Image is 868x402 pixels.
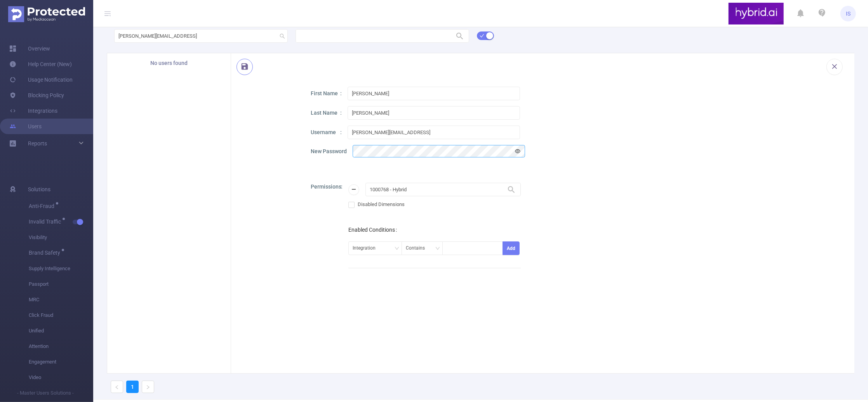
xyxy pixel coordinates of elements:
[29,370,93,385] span: Video
[480,33,484,38] i: icon: check
[146,385,150,390] i: icon: right
[348,126,520,139] input: Username
[9,56,72,72] a: Help Center (New)
[348,106,520,120] input: Last Name
[111,381,123,393] li: Previous Page
[311,109,342,117] p: Last Name
[29,308,93,323] span: Click Fraud
[348,227,400,233] label: Enabled Conditions
[29,261,93,276] span: Supply Intelligence
[515,149,520,154] i: icon: eye
[311,89,342,98] p: First Name
[29,276,93,292] span: Passport
[406,242,430,255] div: Contains
[395,246,399,252] i: icon: down
[9,87,64,103] a: Blocking Policy
[8,6,85,22] img: Protected Media
[28,140,47,147] span: Reports
[353,242,381,255] div: Integration
[9,72,73,87] a: Usage Notification
[107,53,231,73] span: No users found
[28,136,47,151] a: Reports
[29,339,93,354] span: Attention
[142,381,154,393] li: Next Page
[29,230,93,245] span: Visibility
[9,41,50,56] a: Overview
[311,128,342,136] p: Username
[280,33,285,39] i: icon: search
[126,381,139,393] li: 1
[29,203,57,209] span: Anti-Fraud
[846,6,851,21] span: IS
[115,385,119,390] i: icon: left
[29,292,93,308] span: MRC
[435,246,440,252] i: icon: down
[29,250,63,255] span: Brand Safety
[29,323,93,339] span: Unified
[28,182,50,197] span: Solutions
[127,381,138,393] a: 1
[348,87,520,100] input: First Name
[311,183,343,191] p: Permissions
[311,147,347,156] p: New Password
[9,119,42,134] a: Users
[9,103,57,119] a: Integrations
[355,201,408,207] span: Disabled Dimensions
[114,29,288,43] input: Search user...
[503,241,520,255] button: Add
[29,354,93,370] span: Engagement
[29,219,64,224] span: Invalid Traffic
[348,184,359,195] button: icon: minus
